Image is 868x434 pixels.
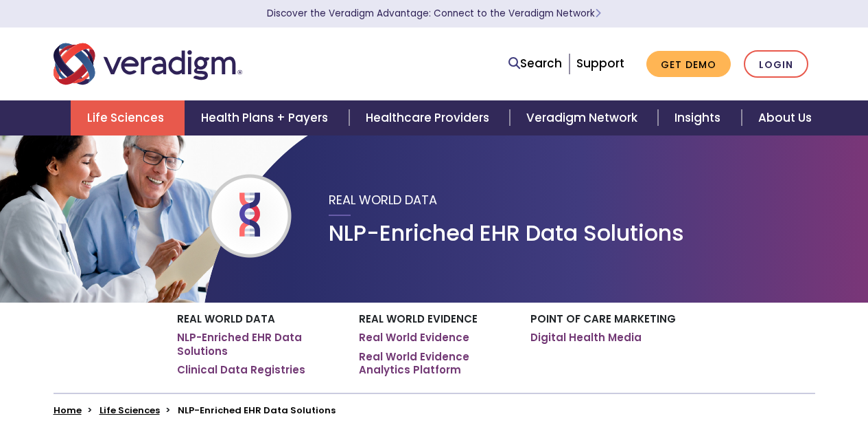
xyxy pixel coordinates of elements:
p: Real World Data [177,313,338,325]
span: Learn More [595,7,601,20]
a: Real World Evidence [359,331,469,345]
a: Search [508,54,562,73]
a: Real World Evidence Analytics Platform [359,350,510,377]
a: Discover the Veradigm Advantage: Connect to the Veradigm NetworkLearn More [267,7,601,20]
a: Clinical Data Registries [177,363,305,377]
a: Health Plans + Payers [185,100,349,135]
a: Life Sciences [99,404,160,417]
a: Login [744,50,808,78]
a: Home [54,404,82,417]
a: Digital Health Media [530,331,642,345]
a: Healthcare Providers [349,100,510,135]
a: Support [576,55,624,72]
span: Real World Data [329,191,437,208]
p: Point of Care Marketing [530,313,692,325]
a: Life Sciences [71,100,185,135]
a: Veradigm Network [510,100,658,135]
h1: NLP-Enriched EHR Data Solutions [329,220,684,246]
p: Real World Evidence [359,313,510,325]
img: Veradigm logo [54,41,242,87]
a: Insights [658,100,741,135]
a: NLP-Enriched EHR Data Solutions [177,331,338,358]
a: About Us [742,100,828,135]
a: Get Demo [646,51,731,78]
